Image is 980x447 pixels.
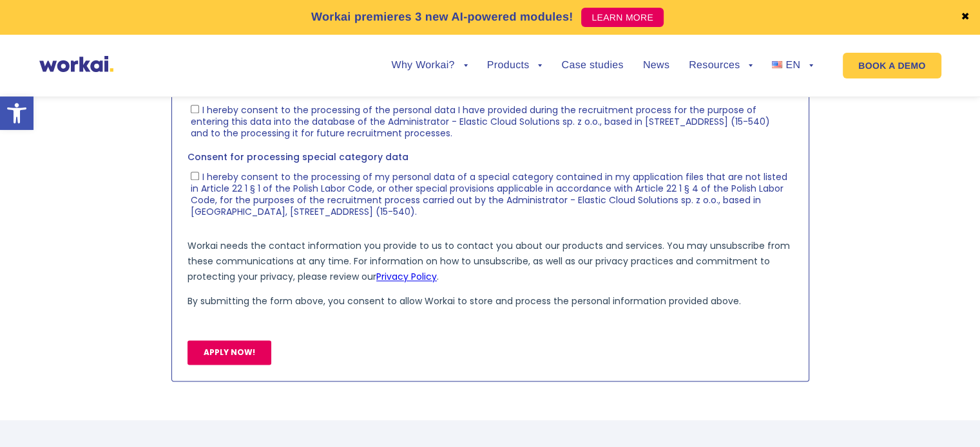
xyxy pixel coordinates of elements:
[189,345,249,358] a: Privacy Policy
[643,60,669,71] a: News
[487,60,543,71] a: Products
[311,8,573,26] p: Workai premieres 3 new AI-powered modules!
[3,246,12,255] input: I hereby consent to the processing of my personal data of a special category contained in my appl...
[785,60,800,71] span: EN
[561,60,623,71] a: Case studies
[689,60,753,71] a: Resources
[961,12,970,23] a: ✖
[843,53,941,78] a: BOOK A DEMO
[3,178,582,214] span: I hereby consent to the processing of the personal data I have provided during the recruitment pr...
[391,60,467,71] a: Why Workai?
[303,53,406,66] span: Mobile phone number
[3,245,600,293] span: I hereby consent to the processing of my personal data of a special category contained in my appl...
[581,8,664,27] a: LEARN MORE
[3,179,12,188] input: I hereby consent to the processing of the personal data I have provided during the recruitment pr...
